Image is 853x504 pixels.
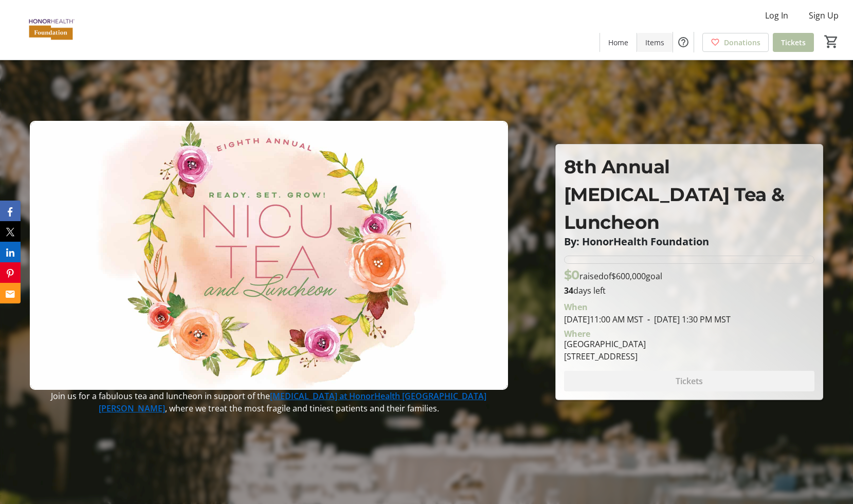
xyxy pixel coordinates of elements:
span: Tickets [781,37,806,48]
a: Tickets [773,33,814,52]
a: [MEDICAL_DATA] at HonorHealth [GEOGRAPHIC_DATA][PERSON_NAME] [99,390,487,414]
p: days left [564,284,814,297]
span: - [643,314,654,325]
div: [STREET_ADDRESS] [564,350,646,363]
div: [GEOGRAPHIC_DATA] [564,338,646,350]
span: 8th Annual [MEDICAL_DATA] Tea & Luncheon [564,155,785,233]
span: [DATE] 11:00 AM MST [564,314,643,325]
p: raised of goal [564,266,662,284]
span: , where we treat the most fragile and tiniest patients and their families. [165,403,439,414]
p: By: HonorHealth Foundation [564,236,814,247]
span: Items [645,37,664,48]
img: HonorHealth Foundation's Logo [6,4,98,56]
a: Home [600,33,637,52]
span: Sign Up [809,9,839,22]
span: Join us for a fabulous tea and luncheon in support of the [51,390,270,402]
span: Log In [765,9,788,22]
span: Home [608,37,628,48]
button: Sign Up [801,7,847,24]
div: When [564,301,588,313]
span: 34 [564,285,573,296]
span: $600,000 [611,271,646,282]
button: Log In [757,7,796,24]
a: Items [637,33,673,52]
span: Donations [724,37,760,48]
a: Donations [702,33,769,52]
img: Campaign CTA Media Photo [30,121,508,390]
div: Where [564,330,590,338]
span: [DATE] 1:30 PM MST [643,314,731,325]
span: $0 [564,267,579,282]
button: Cart [822,32,841,51]
button: Help [673,32,694,52]
div: 0% of fundraising goal reached [564,256,814,264]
